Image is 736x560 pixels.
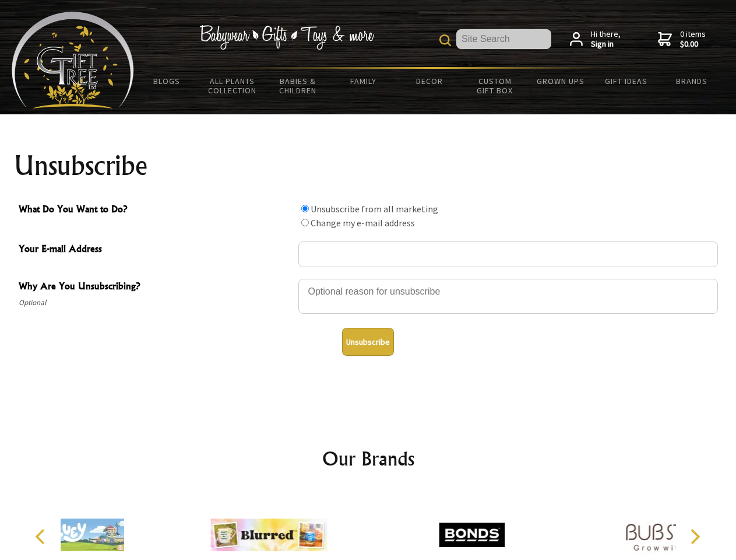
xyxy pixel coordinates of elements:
input: Site Search [456,29,551,49]
h2: Our Brands [23,444,713,473]
a: Family [331,69,397,93]
img: Babywear - Gifts - Toys & more [199,25,374,50]
span: Your E-mail Address [19,242,293,258]
a: 0 items$0.00 [658,29,706,50]
button: Previous [29,524,55,549]
a: Decor [396,69,462,93]
h1: Unsubscribe [14,152,723,180]
button: Unsubscribe [342,328,394,356]
img: product search [439,34,451,46]
a: Custom Gift Box [462,69,528,103]
button: Next [682,524,707,549]
label: Change my e-mail address [311,217,415,229]
a: All Plants Collection [200,69,266,103]
span: 0 items [680,29,706,50]
strong: Sign in [591,39,621,50]
a: BLOGS [134,69,200,93]
a: Hi there,Sign in [570,29,621,50]
input: What Do You Want to Do? [301,205,309,212]
img: Babyware - Gifts - Toys and more... [12,12,134,108]
span: Why Are You Unsubscribing? [19,279,293,296]
a: Brands [659,69,725,93]
span: Optional [19,296,293,310]
input: Your E-mail Address [298,242,718,267]
label: Unsubscribe from all marketing [311,203,438,215]
span: Hi there, [591,29,621,50]
textarea: Why Are You Unsubscribing? [298,279,718,314]
span: What Do You Want to Do? [19,202,293,219]
input: What Do You Want to Do? [301,219,309,226]
a: Grown Ups [527,69,593,93]
a: Babies & Children [265,69,331,103]
a: Gift Ideas [593,69,659,93]
strong: $0.00 [680,39,706,50]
